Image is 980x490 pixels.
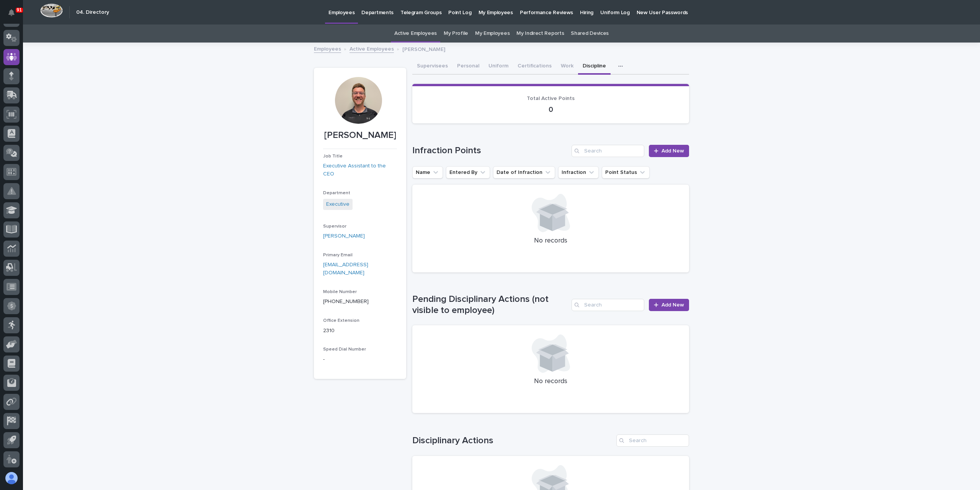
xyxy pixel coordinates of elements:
[527,96,575,101] span: Total Active Points
[323,299,369,304] a: [PHONE_NUMBER]
[493,166,555,179] button: Date of Infraction
[323,191,350,195] span: Department
[602,166,650,179] button: Point Status
[556,59,578,75] button: Work
[572,145,644,157] input: Search
[513,59,556,75] button: Certifications
[323,262,368,275] a: [EMAIL_ADDRESS][DOMAIN_NAME]
[649,145,689,157] a: Add New
[421,237,680,245] p: No records
[314,44,341,53] a: Employees
[516,25,564,43] a: My Indirect Reports
[326,200,350,208] a: Executive
[402,44,445,53] p: [PERSON_NAME]
[572,299,644,311] input: Search
[323,327,397,335] p: 2310
[475,25,510,43] a: My Employees
[40,3,63,18] img: Workspace Logo
[323,130,397,141] p: [PERSON_NAME]
[323,154,343,159] span: Job Title
[3,5,20,21] button: Notifications
[412,435,613,446] h1: Disciplinary Actions
[412,145,568,156] h1: Infraction Points
[17,7,22,13] p: 91
[10,9,20,21] div: Notifications91
[76,9,109,16] h2: 04. Directory
[3,470,20,486] button: users-avatar
[452,59,484,75] button: Personal
[412,59,452,75] button: Supervisees
[558,166,599,179] button: Infraction
[323,162,397,178] a: Executive Assistant to the CEO
[323,232,365,240] a: [PERSON_NAME]
[323,253,353,257] span: Primary Email
[571,25,609,43] a: Shared Devices
[446,166,490,179] button: Entered By
[323,290,357,294] span: Mobile Number
[484,59,513,75] button: Uniform
[323,318,359,323] span: Office Extension
[421,105,680,114] p: 0
[616,434,689,447] input: Search
[323,224,346,229] span: Supervisor
[444,25,468,43] a: My Profile
[323,347,366,352] span: Speed Dial Number
[649,299,689,311] a: Add New
[421,377,680,386] p: No records
[350,44,394,53] a: Active Employees
[661,148,684,154] span: Add New
[412,294,568,316] h1: Pending Disciplinary Actions (not visible to employee)
[578,59,611,75] button: Discipline
[394,25,437,43] a: Active Employees
[323,356,397,364] p: -
[412,166,443,179] button: Name
[661,302,684,308] span: Add New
